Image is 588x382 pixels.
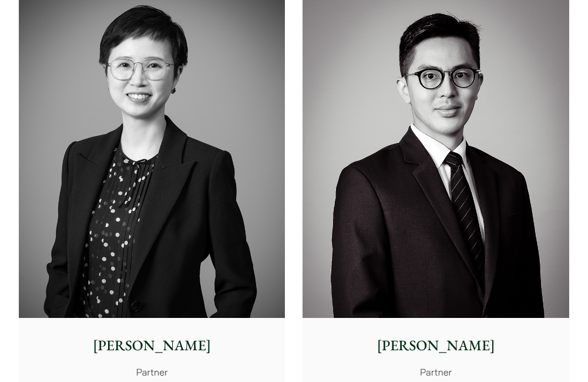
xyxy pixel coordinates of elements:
[27,365,277,379] p: Partner
[27,335,277,357] p: [PERSON_NAME]
[311,335,561,357] p: [PERSON_NAME]
[311,365,561,379] p: Partner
